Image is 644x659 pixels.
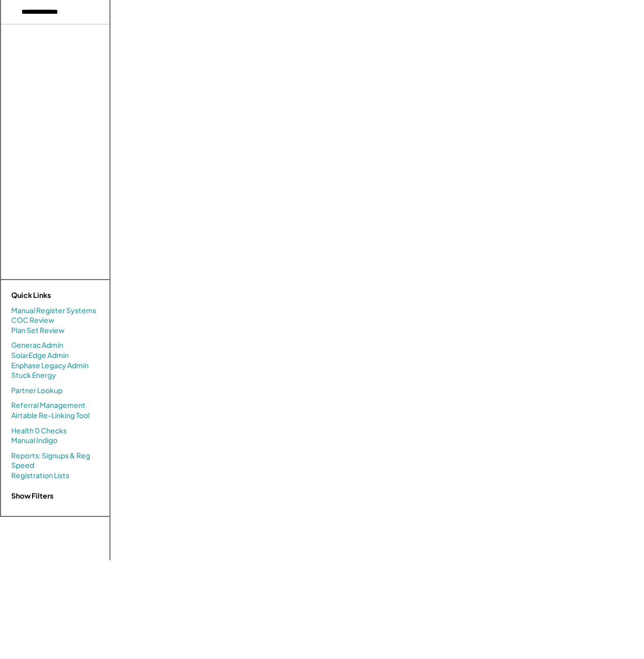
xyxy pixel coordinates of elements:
[11,370,56,380] a: Stuck Energy
[11,400,86,410] a: Referral Management
[11,290,113,300] div: Quick Links
[11,315,54,325] a: COC Review
[11,325,65,336] a: Plan Set Review
[11,361,89,371] a: Enphase Legacy Admin
[11,340,63,350] a: Generac Admin
[11,306,96,316] a: Manual Register Systems
[11,426,67,436] a: Health 0 Checks
[11,471,69,481] a: Registration Lists
[11,451,99,471] a: Reports: Signups & Reg Speed
[11,491,53,500] strong: Show Filters
[11,350,69,361] a: SolarEdge Admin
[11,410,90,421] a: Airtable Re-Linking Tool
[11,386,63,396] a: Partner Lookup
[11,435,58,446] a: Manual Indigo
